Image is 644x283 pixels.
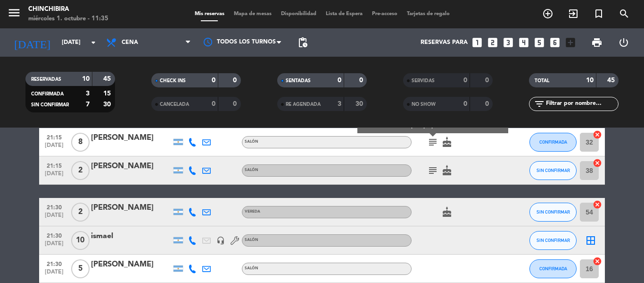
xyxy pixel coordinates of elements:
[229,11,276,17] span: Mapa de mesas
[122,39,138,46] span: Cena
[539,139,567,145] span: CONFIRMADA
[593,257,602,266] i: cancel
[619,8,630,19] i: search
[42,269,66,280] span: [DATE]
[160,78,186,83] span: CHECK INS
[441,165,453,176] i: cake
[441,206,453,218] i: cake
[82,76,90,82] strong: 10
[245,238,258,242] span: SALÓN
[212,101,215,107] strong: 0
[463,77,467,84] strong: 0
[568,8,579,19] i: exit_to_app
[71,133,90,152] span: 8
[7,6,21,20] i: menu
[593,130,602,139] i: cancel
[607,77,617,84] strong: 45
[412,102,436,107] span: NO SHOW
[91,258,171,271] div: [PERSON_NAME]
[586,77,594,84] strong: 10
[485,101,491,107] strong: 0
[564,36,577,49] i: add_box
[86,101,90,108] strong: 7
[190,11,229,17] span: Mis reservas
[534,98,545,110] i: filter_list
[103,101,113,108] strong: 30
[71,259,90,278] span: 5
[233,101,239,107] strong: 0
[518,36,530,49] i: looks_4
[585,235,596,246] i: border_all
[91,230,171,242] div: ismael
[529,259,577,278] button: CONFIRMADA
[91,160,171,172] div: [PERSON_NAME]
[412,78,435,83] span: SERVIDAS
[286,78,311,83] span: SENTADAS
[537,209,570,214] span: SIN CONFIRMAR
[618,37,629,48] i: power_settings_new
[421,39,468,46] span: Reservas para
[31,77,61,82] span: RESERVADAS
[42,171,66,181] span: [DATE]
[245,140,258,144] span: SALÓN
[355,101,365,107] strong: 30
[593,158,602,168] i: cancel
[42,201,66,212] span: 21:30
[539,266,567,271] span: CONFIRMADA
[593,200,602,209] i: cancel
[245,266,258,270] span: SALÓN
[86,90,90,97] strong: 3
[537,238,570,243] span: SIN CONFIRMAR
[359,77,365,84] strong: 0
[529,231,577,250] button: SIN CONFIRMAR
[542,8,553,19] i: add_circle_outline
[485,77,491,84] strong: 0
[42,160,66,171] span: 21:15
[103,90,113,97] strong: 15
[610,28,637,57] div: LOG OUT
[487,36,499,49] i: looks_two
[42,212,66,223] span: [DATE]
[321,11,367,17] span: Lista de Espera
[42,131,66,142] span: 21:15
[286,102,321,107] span: RE AGENDADA
[471,36,483,49] i: looks_one
[31,92,64,96] span: CONFIRMADA
[28,5,108,14] div: Chinchibira
[71,231,90,250] span: 10
[338,77,341,84] strong: 0
[545,99,618,109] input: Filtrar por nombre...
[529,161,577,180] button: SIN CONFIRMAR
[338,101,341,107] strong: 3
[42,142,66,153] span: [DATE]
[297,37,308,48] span: pending_actions
[529,203,577,222] button: SIN CONFIRMAR
[427,165,438,176] i: subject
[91,132,171,144] div: [PERSON_NAME]
[427,137,438,148] i: subject
[7,32,57,53] i: [DATE]
[233,77,239,84] strong: 0
[71,203,90,222] span: 2
[42,240,66,251] span: [DATE]
[537,168,570,173] span: SIN CONFIRMAR
[533,36,545,49] i: looks_5
[71,161,90,180] span: 2
[245,168,258,172] span: SALÓN
[91,202,171,214] div: [PERSON_NAME]
[502,36,514,49] i: looks_3
[160,102,189,107] span: CANCELADA
[441,137,453,148] i: cake
[529,133,577,152] button: CONFIRMADA
[402,11,454,17] span: Tarjetas de regalo
[28,14,108,24] div: miércoles 1. octubre - 11:35
[276,11,321,17] span: Disponibilidad
[591,37,603,48] span: print
[103,76,113,82] strong: 45
[549,36,561,49] i: looks_6
[88,37,99,48] i: arrow_drop_down
[42,230,66,240] span: 21:30
[593,8,604,19] i: turned_in_not
[216,236,225,245] i: headset_mic
[463,101,467,107] strong: 0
